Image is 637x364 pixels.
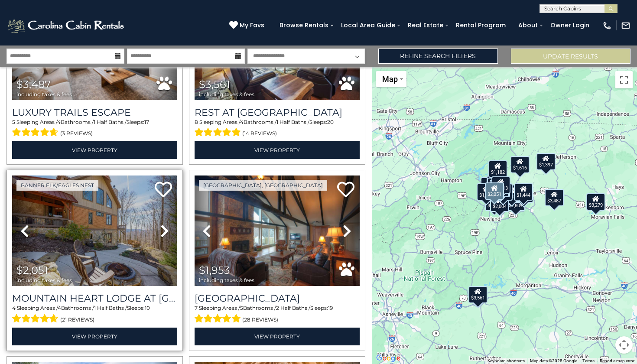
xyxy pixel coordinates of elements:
span: 1 Half Baths / [94,119,127,125]
span: 20 [327,119,334,125]
h3: Mountain Heart Lodge at Eagles Nest [12,292,177,304]
button: Keyboard shortcuts [487,358,525,364]
span: including taxes & fees [199,91,254,97]
a: My Favs [229,21,266,30]
div: $1,397 [536,153,555,170]
span: 8 [195,119,198,125]
a: Owner Login [546,19,594,32]
div: $2,004 [490,195,509,212]
a: View Property [195,141,360,159]
span: (3 reviews) [60,128,93,139]
div: $1,182 [488,160,507,178]
a: Terms (opens in new tab) [582,358,595,363]
img: thumbnail_163263019.jpeg [12,175,177,286]
div: Sleeping Areas / Bathrooms / Sleeps: [195,118,360,139]
div: $1,616 [510,156,529,173]
span: 4 [58,305,61,311]
span: $2,051 [16,264,48,276]
button: Change map style [376,71,406,87]
a: [GEOGRAPHIC_DATA] [195,292,360,304]
span: 1 Half Baths / [276,119,309,125]
span: $3,561 [199,78,230,91]
span: including taxes & fees [16,91,72,97]
a: Browse Rentals [275,19,333,32]
span: $3,487 [16,78,51,91]
a: Local Area Guide [337,19,400,32]
div: Sleeping Areas / Bathrooms / Sleeps: [195,304,360,325]
img: Google [374,353,403,364]
a: About [514,19,542,32]
button: Toggle fullscreen view [615,71,633,88]
h3: Rest at Mountain Crest [195,107,360,118]
a: Add to favorites [155,181,172,199]
span: Map [382,75,398,84]
button: Update Results [511,49,630,64]
a: Real Estate [403,19,448,32]
span: 7 [195,305,198,311]
span: 4 [240,119,244,125]
img: thumbnail_163276095.jpeg [195,175,360,286]
a: Add to favorites [337,181,354,199]
div: Sleeping Areas / Bathrooms / Sleeps: [12,304,177,325]
div: $1,444 [514,183,533,201]
a: View Property [12,328,177,345]
span: 5 [12,119,15,125]
a: Rental Program [452,19,510,32]
div: Sleeping Areas / Bathrooms / Sleeps: [12,118,177,139]
span: 5 [240,305,243,311]
span: 19 [328,305,333,311]
div: $2,051 [485,182,504,200]
a: Banner Elk/Eagles Nest [16,180,98,191]
a: View Property [195,328,360,345]
img: phone-regular-white.png [602,21,612,30]
div: $3,561 [468,286,487,303]
div: $3,279 [586,193,605,211]
a: Rest at [GEOGRAPHIC_DATA] [195,107,360,118]
span: 4 [57,119,61,125]
span: 2 Half Baths / [276,305,310,311]
div: $2,437 [514,185,533,203]
span: (28 reviews) [242,314,278,325]
a: View Property [12,141,177,159]
h3: Majestic Mountain Haus [195,292,360,304]
a: [GEOGRAPHIC_DATA], [GEOGRAPHIC_DATA] [199,180,327,191]
span: including taxes & fees [199,277,254,283]
span: 4 [12,305,16,311]
span: 17 [144,119,149,125]
span: 10 [145,305,150,311]
span: (14 reviews) [242,128,277,139]
a: Mountain Heart Lodge at [GEOGRAPHIC_DATA] [12,292,177,304]
img: mail-regular-white.png [621,21,630,30]
img: White-1-2.png [6,17,127,34]
div: $1,913 [491,176,510,194]
span: including taxes & fees [16,277,72,283]
div: $1,771 [485,194,504,211]
a: Luxury Trails Escape [12,107,177,118]
button: Map camera controls [615,336,633,354]
span: My Favs [240,21,264,30]
a: Report a map error [600,358,634,363]
a: Open this area in Google Maps (opens a new window) [374,353,403,364]
div: $1,558 [477,183,496,201]
a: Refine Search Filters [378,49,498,64]
span: Map data ©2025 Google [530,358,577,363]
div: $3,487 [545,189,564,206]
span: (21 reviews) [60,314,94,325]
span: 1 Half Baths / [94,305,127,311]
span: $1,953 [199,264,230,276]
